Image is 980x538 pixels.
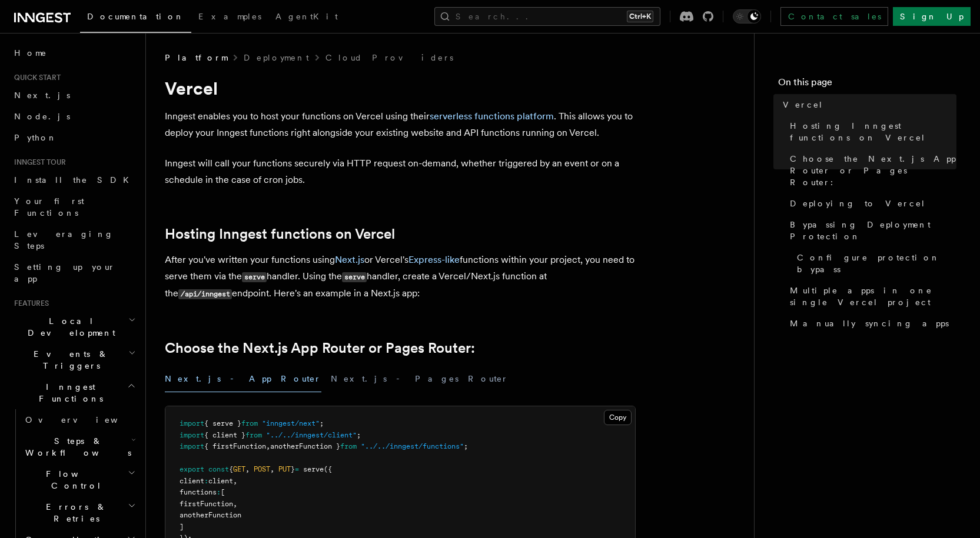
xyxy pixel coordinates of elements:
[780,7,888,26] a: Contact sales
[893,7,971,26] a: Sign Up
[790,198,926,209] span: Deploying to Vercel
[14,229,114,250] span: Leveraging Steps
[361,442,464,450] span: "../../inngest/functions"
[165,155,636,188] p: Inngest will call your functions securely via HTTP request on-demand, whether triggered by an eve...
[270,442,340,450] span: anotherFunction }
[9,85,138,106] a: Next.js
[217,488,221,496] span: :
[785,148,956,193] a: Choose the Next.js App Router or Pages Router:
[180,477,204,485] span: client
[408,254,460,265] a: Express-like
[241,419,258,427] span: from
[278,465,291,473] span: PUT
[233,477,237,485] span: ,
[790,219,956,242] span: Bypassing Deployment Protection
[204,419,241,427] span: { serve }
[785,214,956,247] a: Bypassing Deployment Protection
[21,501,128,524] span: Errors & Retries
[785,280,956,313] a: Multiple apps in one single Vercel project
[9,376,138,409] button: Inngest Functions
[233,500,237,508] span: ,
[180,523,184,531] span: ]
[178,289,232,299] code: /api/inngest
[180,431,204,439] span: import
[291,465,295,473] span: }
[790,285,956,308] span: Multiple apps in one single Vercel project
[233,465,245,473] span: GET
[268,4,345,32] a: AgentKit
[208,465,229,473] span: const
[180,488,217,496] span: functions
[198,12,261,21] span: Examples
[21,463,138,496] button: Flow Control
[464,442,468,450] span: ;
[21,409,138,430] a: Overview
[14,47,47,59] span: Home
[14,175,136,185] span: Install the SDK
[295,465,299,473] span: =
[262,419,320,427] span: "inngest/next"
[9,73,61,82] span: Quick start
[790,318,949,329] span: Manually syncing apps
[165,226,395,242] a: Hosting Inngest functions on Vercel
[320,419,324,427] span: ;
[9,223,138,256] a: Leveraging Steps
[9,158,66,167] span: Inngest tour
[790,153,956,188] span: Choose the Next.js App Router or Pages Router:
[191,4,268,32] a: Examples
[785,193,956,214] a: Deploying to Vercel
[434,7,660,26] button: Search...Ctrl+K
[204,442,266,450] span: { firstFunction
[25,415,147,425] span: Overview
[87,12,184,21] span: Documentation
[14,112,70,121] span: Node.js
[778,94,956,115] a: Vercel
[733,9,761,24] button: Toggle dark mode
[180,511,241,519] span: anotherFunction
[266,431,357,439] span: "../../inngest/client"
[21,435,131,459] span: Steps & Workflows
[778,75,956,94] h4: On this page
[165,252,636,302] p: After you've written your functions using or Vercel's functions within your project, you need to ...
[9,348,128,372] span: Events & Triggers
[9,310,138,343] button: Local Development
[221,488,225,496] span: [
[242,272,267,282] code: serve
[14,196,84,218] span: Your first Functions
[9,315,128,339] span: Local Development
[180,465,204,473] span: export
[357,431,361,439] span: ;
[303,465,324,473] span: serve
[244,52,309,64] a: Deployment
[270,465,274,473] span: ,
[21,430,138,463] button: Steps & Workflows
[254,465,270,473] span: POST
[9,299,49,308] span: Features
[9,191,138,223] a: Your first Functions
[9,343,138,376] button: Events & Triggers
[204,431,245,439] span: { client }
[9,256,138,289] a: Setting up your app
[165,340,475,356] a: Choose the Next.js App Router or Pages Router:
[9,42,138,64] a: Home
[80,4,191,33] a: Documentation
[9,381,127,405] span: Inngest Functions
[783,99,823,111] span: Vercel
[229,465,233,473] span: {
[245,465,250,473] span: ,
[21,496,138,529] button: Errors & Retries
[9,106,138,127] a: Node.js
[245,431,262,439] span: from
[604,410,632,425] button: Copy
[785,313,956,334] a: Manually syncing apps
[627,11,653,22] kbd: Ctrl+K
[204,477,208,485] span: :
[180,419,204,427] span: import
[180,442,204,450] span: import
[340,442,357,450] span: from
[790,120,956,143] span: Hosting Inngest functions on Vercel
[325,52,453,64] a: Cloud Providers
[266,442,270,450] span: ,
[208,477,233,485] span: client
[430,111,554,122] a: serverless functions platform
